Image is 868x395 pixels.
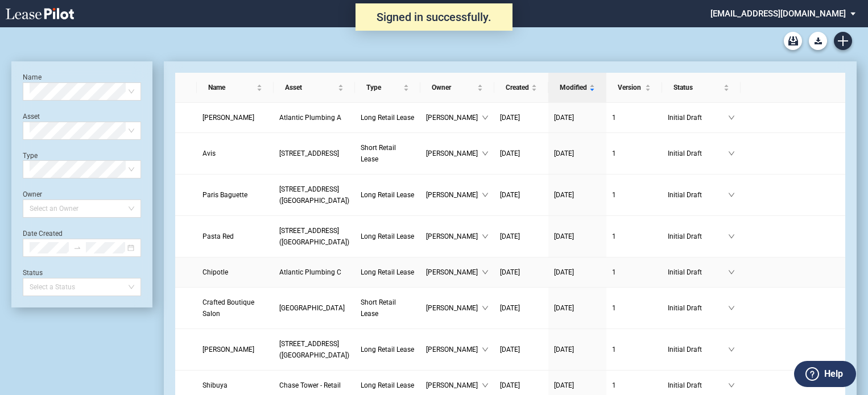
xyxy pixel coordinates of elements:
span: 1 [612,114,616,122]
span: [DATE] [554,268,574,276]
a: Avis [202,148,268,159]
span: Initial Draft [668,380,728,391]
span: [DATE] [554,304,574,312]
a: 1 [612,189,657,201]
th: Name [197,73,274,103]
span: [PERSON_NAME] [426,344,481,355]
a: [STREET_ADDRESS] ([GEOGRAPHIC_DATA]) [279,184,349,206]
span: 1 [612,304,616,312]
a: [DATE] [554,380,601,391]
span: 1 [612,381,616,389]
span: [PERSON_NAME] [426,112,481,123]
a: Long Retail Lease [361,112,415,123]
a: [DATE] [500,302,543,314]
span: 1900 Crystal Drive (East-Towers) [279,185,349,205]
a: 1 [612,148,657,159]
a: Create new document [834,32,852,50]
span: Status [673,82,721,93]
button: Help [794,361,856,387]
span: down [482,192,489,198]
span: 2451 Crystal Drive [279,149,339,157]
label: Type [23,152,38,160]
span: 1 [612,232,616,240]
span: Owner [432,82,474,93]
a: Chase Tower - Retail [279,380,349,391]
a: 1 [612,231,657,242]
span: down [482,150,489,157]
span: [DATE] [500,191,520,199]
span: Atlantic Plumbing C [279,268,341,276]
a: [DATE] [554,189,601,201]
span: down [728,150,735,157]
span: [PERSON_NAME] [426,380,481,391]
label: Help [824,367,843,381]
span: Initial Draft [668,189,728,201]
a: [PERSON_NAME] [202,344,268,355]
span: [DATE] [554,149,574,157]
span: Initial Draft [668,231,728,242]
span: Avis [202,149,216,157]
a: Crafted Boutique Salon [202,297,268,319]
span: Ajala [202,114,254,122]
span: [PERSON_NAME] [426,231,481,242]
a: 1 [612,267,657,278]
a: Short Retail Lease [361,297,415,319]
a: [DATE] [500,112,543,123]
a: 1 [612,302,657,314]
a: Atlantic Plumbing A [279,112,349,123]
span: Type [366,82,402,93]
span: Version [618,82,643,93]
a: [STREET_ADDRESS] [279,148,349,159]
span: [DATE] [500,114,520,122]
div: Signed in successfully. [356,3,512,31]
span: Long Retail Lease [361,114,414,122]
a: 1 [612,380,657,391]
span: [DATE] [554,232,574,240]
th: Asset [274,73,355,103]
a: [DATE] [554,344,601,355]
a: Pasta Red [202,231,268,242]
span: Long Retail Lease [361,268,414,276]
a: [DATE] [500,380,543,391]
th: Modified [548,73,606,103]
span: 1 [612,191,616,199]
a: [STREET_ADDRESS] ([GEOGRAPHIC_DATA]) [279,225,349,248]
span: Pasta Red [202,232,234,240]
a: Short Retail Lease [361,142,415,165]
span: [DATE] [554,346,574,354]
span: down [728,382,735,389]
span: down [728,269,735,276]
label: Name [23,73,42,81]
a: [DATE] [500,344,543,355]
span: down [482,269,489,276]
span: [PERSON_NAME] [426,189,481,201]
span: Crafted Boutique Salon [202,298,254,318]
span: Short Retail Lease [361,298,396,318]
a: [DATE] [554,302,601,314]
a: [DATE] [500,148,543,159]
span: Atlantic Plumbing A [279,114,341,122]
span: Long Retail Lease [361,346,414,354]
span: Initial Draft [668,148,728,159]
a: Long Retail Lease [361,380,415,391]
a: 1 [612,344,657,355]
span: [DATE] [500,268,520,276]
span: down [728,346,735,353]
span: down [728,192,735,198]
span: [DATE] [500,304,520,312]
span: 1 [612,268,616,276]
th: Type [355,73,421,103]
span: [PERSON_NAME] [426,148,481,159]
th: Created [494,73,548,103]
span: [DATE] [500,149,520,157]
label: Date Created [23,230,63,238]
span: down [482,114,489,121]
md-menu: Download Blank Form List [805,32,830,50]
span: Paris Baguette [202,191,247,199]
span: swap-right [73,244,81,252]
a: [PERSON_NAME] [202,112,268,123]
a: Long Retail Lease [361,267,415,278]
a: Shibuya [202,380,268,391]
span: Modified [560,82,587,93]
span: Soko Butcher [202,346,254,354]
